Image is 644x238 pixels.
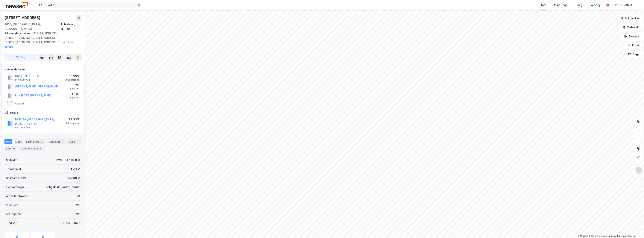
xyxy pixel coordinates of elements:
[61,140,64,144] div: 7
[540,3,546,7] div: Kart
[5,67,81,72] div: Hjemmelshaver
[42,2,138,8] input: Søk på adresse, matrikkel, gårdeiere, leietakere eller personer
[61,22,82,31] div: Lillestrøm, 81/110
[77,194,80,198] div: 23
[6,185,25,189] div: Eiendomstype
[617,15,643,22] button: Bokmerker
[635,167,642,174] img: Z
[4,22,61,31] div: 2000, [GEOGRAPHIC_DATA], [GEOGRAPHIC_DATA]
[578,235,588,237] a: Mapbox
[4,32,32,35] span: Tilhørende adresser:
[576,3,582,7] div: Bolig
[6,176,28,180] div: Bruksareal (BRA)
[68,176,80,180] div: 13 609 ㎡
[6,2,28,8] img: newsec-logo.f6e21ccffca1b3a03d2d.png
[15,78,30,81] div: 914 609 704
[25,139,46,144] div: Leietakere
[12,147,16,150] div: 21
[68,92,79,96] div: 1.81%
[19,146,45,151] div: Transaksjoner
[6,203,18,207] div: Punktleie
[59,221,80,225] div: [PERSON_NAME]
[608,235,626,237] a: Improve this map
[4,15,41,21] div: [STREET_ADDRESS]
[625,51,643,58] button: Tags
[76,203,80,207] div: Nei
[14,139,23,144] div: Eiere
[56,158,80,162] div: 3205-81-110-0-0
[76,212,80,216] div: Nei
[4,139,12,144] div: Info
[68,87,79,90] div: 1 Seksjon
[620,24,643,31] button: Datasett
[625,42,643,49] button: Filter
[589,235,607,237] a: OpenStreetMap
[68,96,79,99] div: 1 Seksjon
[4,146,17,151] div: ESG
[611,3,632,7] div: [PERSON_NAME]
[68,83,79,87] div: 2%
[6,212,21,216] div: Festegrunn
[40,140,44,144] div: 23
[65,78,79,81] div: 3 Seksjoner
[4,54,37,61] button: Tag
[5,110,81,115] div: Gårdeiere
[590,3,601,7] div: Verktøy
[6,167,21,171] div: Tomteareal
[6,158,18,162] div: Matrikkel
[46,185,80,189] div: Boligblokk, Kontor, Handel
[39,147,43,150] div: 37
[15,126,30,129] div: 877 553 302
[71,167,80,171] div: 1 211 ㎡
[4,31,79,49] div: [STREET_ADDRESS], [STREET_ADDRESS], [STREET_ADDRESS], [STREET_ADDRESS], [STREET_ADDRESS], Torvet 3
[65,122,79,125] div: 3 Seksjoner
[625,220,644,238] div: Kontrollprogram for chat
[554,3,567,7] div: Mine Tags
[6,194,28,198] div: Antall leietakere
[65,74,79,78] div: 83.93%
[47,139,66,144] div: Datasett
[67,139,81,144] div: Bygg
[76,140,80,144] div: 1
[621,33,643,40] button: Analyse
[65,117,79,122] div: 83.93%
[6,221,17,225] div: Tinglyst
[625,220,644,238] iframe: Chat Widget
